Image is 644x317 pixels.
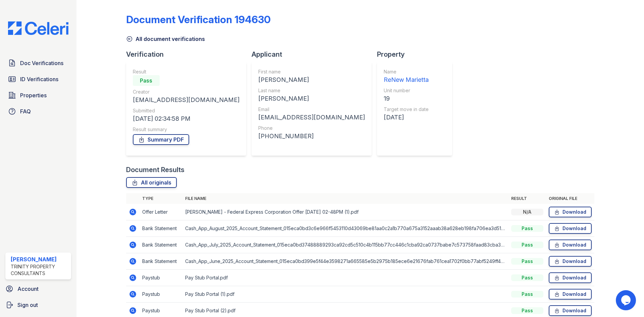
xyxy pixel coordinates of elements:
div: Name [384,68,429,75]
td: Pay Stub Portal (1).pdf [182,286,508,303]
div: Pass [511,242,543,248]
td: Cash_App_August_2025_Account_Statement_015eca0bd3c6e966f5453110d43069be81aa0c2a1b770a675a3152aaab... [182,220,508,237]
a: Account [3,282,74,296]
div: Document Verification 194630 [126,13,271,25]
th: File name [182,193,508,204]
div: Document Results [126,165,184,174]
span: Properties [20,91,47,99]
td: Paystub [140,286,182,303]
div: Target move in date [384,106,429,113]
div: Verification [126,50,252,59]
span: Sign out [17,301,38,309]
a: Name ReNew Marietta [384,68,429,85]
a: Download [549,240,592,250]
div: [PERSON_NAME] [258,94,365,103]
div: Last name [258,87,365,94]
div: [PERSON_NAME] [11,255,68,263]
div: Applicant [252,50,377,59]
a: All document verifications [126,35,205,43]
a: All originals [126,177,177,188]
a: Sign out [3,298,74,312]
td: Bank Statement [140,220,182,237]
td: Pay Stub Portal.pdf [182,270,508,286]
span: ID Verifications [20,75,58,83]
div: Pass [133,75,160,86]
th: Result [508,193,546,204]
td: [PERSON_NAME] - Federal Express Corporation Offer [DATE] 02-48PM (1).pdf [182,204,508,220]
div: 19 [384,94,429,103]
div: Creator [133,89,239,95]
div: ReNew Marietta [384,75,429,85]
span: FAQ [20,107,31,115]
a: Download [549,289,592,300]
div: N/A [511,209,543,215]
div: Property [377,50,458,59]
span: Account [17,285,39,293]
a: Download [549,223,592,234]
div: Pass [511,225,543,232]
td: Paystub [140,270,182,286]
div: [EMAIL_ADDRESS][DOMAIN_NAME] [258,113,365,122]
a: FAQ [5,105,71,118]
td: Bank Statement [140,253,182,270]
div: Phone [258,125,365,131]
div: [PHONE_NUMBER] [258,131,365,141]
div: [DATE] 02:34:58 PM [133,114,239,123]
a: Download [549,272,592,283]
div: Email [258,106,365,113]
td: Cash_App_June_2025_Account_Statement_015eca0bd399e5f44e3598271a665585e5b2975b185ece6e21676fab761c... [182,253,508,270]
a: Doc Verifications [5,56,71,70]
a: Properties [5,89,71,102]
div: [EMAIL_ADDRESS][DOMAIN_NAME] [133,95,239,105]
a: Download [549,256,592,267]
div: First name [258,68,365,75]
th: Type [140,193,182,204]
div: Submitted [133,107,239,114]
div: Unit number [384,87,429,94]
iframe: chat widget [616,290,637,310]
div: Result summary [133,126,239,133]
div: [PERSON_NAME] [258,75,365,85]
th: Original file [546,193,594,204]
div: Pass [511,307,543,314]
td: Cash_App_July_2025_Account_Statement_015eca0bd37488889293ca92cd5c510c4b115bb77cc446c1cba92ca0737b... [182,237,508,253]
a: ID Verifications [5,72,71,86]
div: Trinity Property Consultants [11,263,68,277]
div: Pass [511,258,543,265]
a: Summary PDF [133,134,189,145]
img: CE_Logo_Blue-a8612792a0a2168367f1c8372b55b34899dd931a85d93a1a3d3e32e68fde9ad4.png [3,21,74,35]
div: Pass [511,291,543,298]
div: Pass [511,274,543,281]
td: Offer Letter [140,204,182,220]
span: Doc Verifications [20,59,63,67]
a: Download [549,207,592,217]
a: Download [549,305,592,316]
div: [DATE] [384,113,429,122]
td: Bank Statement [140,237,182,253]
div: Result [133,68,239,75]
